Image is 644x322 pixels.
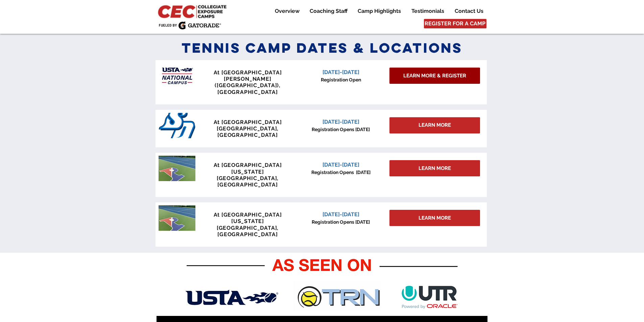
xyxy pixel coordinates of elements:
p: Overview [271,7,303,15]
span: Registration Opens [DATE] [311,170,371,175]
img: Fueled by Gatorade.png [159,21,221,29]
a: LEARN MORE & REGISTER [389,68,480,84]
a: LEARN MORE [389,210,480,226]
span: LEARN MORE [419,122,451,129]
span: [DATE]-[DATE] [323,162,359,168]
span: [DATE]-[DATE] [323,69,359,75]
span: At [GEOGRAPHIC_DATA][US_STATE] [214,212,282,224]
span: REGISTER FOR A CAMP [425,20,485,27]
a: Testimonials [406,7,449,15]
span: [PERSON_NAME] ([GEOGRAPHIC_DATA]), [GEOGRAPHIC_DATA] [215,76,281,95]
img: CEC Logo Primary_edited.jpg [157,3,230,19]
a: LEARN MORE [389,160,480,176]
span: LEARN MORE [419,215,451,222]
a: Camp Highlights [353,7,406,15]
span: [GEOGRAPHIC_DATA], [GEOGRAPHIC_DATA] [217,125,279,138]
img: penn tennis courts with logo.jpeg [159,156,195,181]
a: Contact Us [450,7,488,15]
span: LEARN MORE [419,165,451,172]
img: USTA Campus image_edited.jpg [159,63,195,89]
span: [GEOGRAPHIC_DATA], [GEOGRAPHIC_DATA] [217,225,279,238]
p: Coaching Staff [306,7,351,15]
nav: Site [265,7,488,15]
span: [DATE]-[DATE] [323,119,359,125]
span: Registration Opens [DATE] [312,127,370,132]
span: At [GEOGRAPHIC_DATA] [214,119,282,125]
a: REGISTER FOR A CAMP [424,19,486,28]
img: San_Diego_Toreros_logo.png [159,113,195,138]
span: Registration Opens [DATE] [312,219,370,225]
a: Overview [270,7,304,15]
span: LEARN MORE & REGISTER [403,72,466,79]
a: Coaching Staff [305,7,352,15]
img: penn tennis courts with logo.jpeg [159,205,195,231]
div: LEARN MORE [389,117,480,133]
img: As Seen On CEC .png [184,255,460,312]
p: Contact Us [451,7,487,15]
span: At [GEOGRAPHIC_DATA][US_STATE] [214,162,282,175]
span: At [GEOGRAPHIC_DATA] [214,69,282,76]
span: Tennis Camp Dates & Locations [182,39,463,56]
span: [GEOGRAPHIC_DATA], [GEOGRAPHIC_DATA] [217,175,279,188]
span: Registration Open [321,77,361,82]
span: [DATE]-[DATE] [323,211,359,218]
p: Camp Highlights [354,7,404,15]
p: Testimonials [408,7,448,15]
